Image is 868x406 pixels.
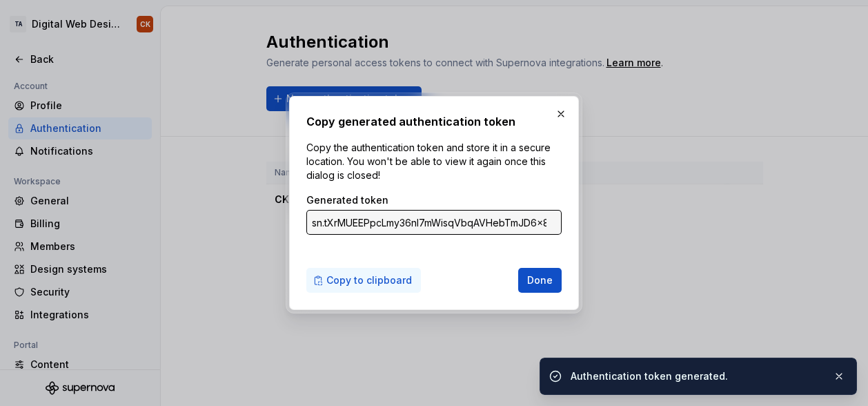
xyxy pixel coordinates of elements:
[326,273,412,287] span: Copy to clipboard
[571,369,822,383] div: Authentication token generated.
[306,141,562,182] p: Copy the authentication token and store it in a secure location. You won't be able to view it aga...
[306,193,388,207] label: Generated token
[306,113,562,130] h2: Copy generated authentication token
[527,273,553,287] span: Done
[518,268,562,293] button: Done
[306,268,421,293] button: Copy to clipboard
